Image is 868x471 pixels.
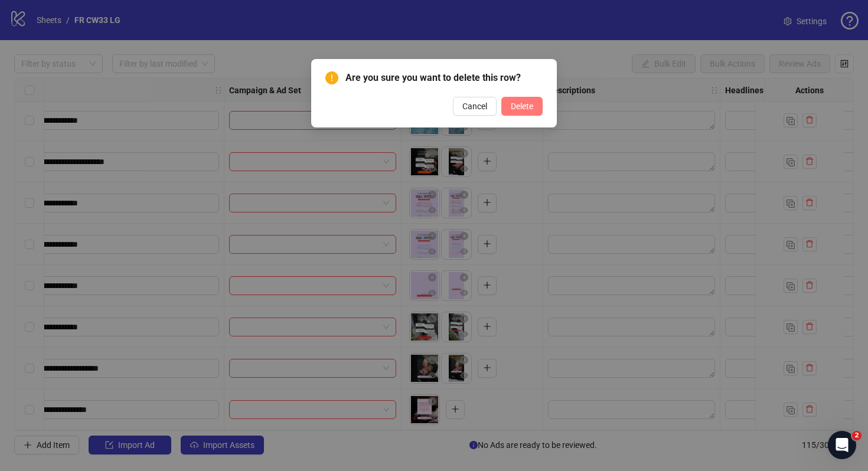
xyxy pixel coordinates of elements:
span: Are you sure you want to delete this row? [345,71,543,85]
span: 2 [852,431,862,440]
iframe: Intercom live chat [828,431,856,459]
span: exclamation-circle [325,71,338,84]
button: Delete [501,97,543,116]
span: Delete [511,102,533,111]
span: Cancel [462,102,487,111]
button: Cancel [453,97,497,116]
